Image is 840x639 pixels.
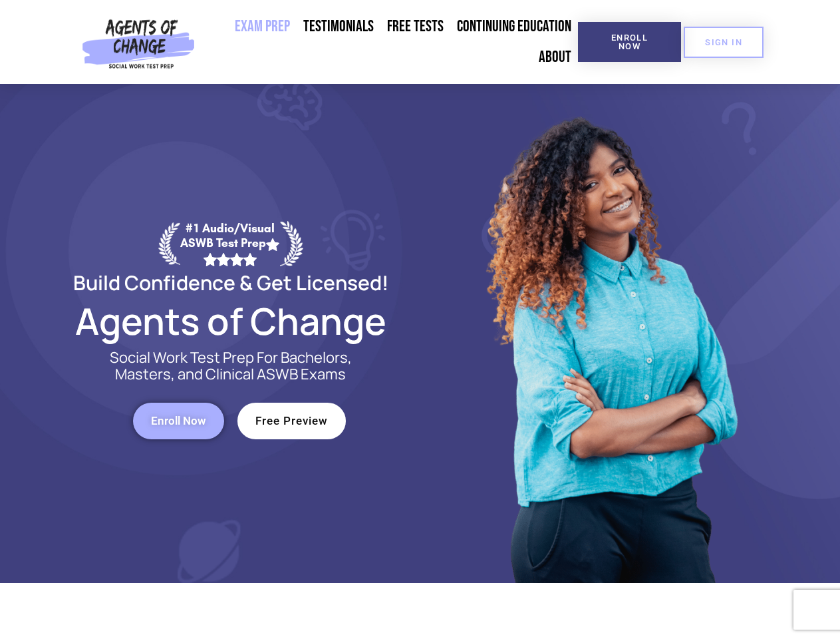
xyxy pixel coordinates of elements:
a: Free Preview [237,403,346,439]
a: About [532,42,578,73]
span: Free Preview [255,415,328,427]
h2: Agents of Change [41,306,420,336]
span: Enroll Now [599,33,660,51]
a: SIGN IN [684,27,764,58]
a: Exam Prep [228,11,297,42]
a: Continuing Education [450,11,578,42]
span: SIGN IN [705,38,742,47]
a: Enroll Now [133,403,224,439]
div: #1 Audio/Visual ASWB Test Prep [180,221,280,266]
a: Enroll Now [578,22,681,62]
a: Free Tests [380,11,450,42]
h2: Build Confidence & Get Licensed! [41,273,420,292]
img: Website Image 1 (1) [477,84,743,583]
a: Testimonials [297,11,380,42]
p: Social Work Test Prep For Bachelors, Masters, and Clinical ASWB Exams [94,349,367,383]
span: Enroll Now [151,415,206,427]
nav: Menu [200,11,578,73]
